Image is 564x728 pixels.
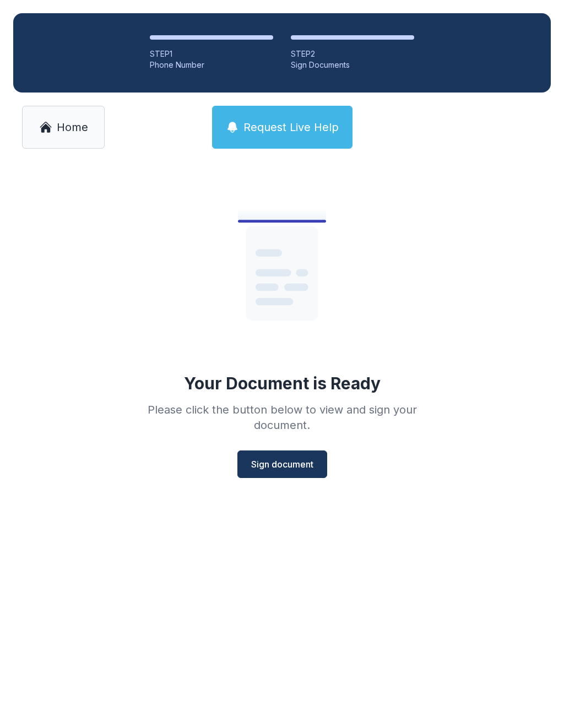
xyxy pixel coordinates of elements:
[291,48,414,59] div: STEP 2
[150,48,273,59] div: STEP 1
[243,119,339,135] span: Request Live Help
[123,402,441,433] div: Please click the button below to view and sign your document.
[291,59,414,70] div: Sign Documents
[184,373,381,393] div: Your Document is Ready
[251,458,313,471] span: Sign document
[57,119,88,135] span: Home
[150,59,273,70] div: Phone Number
